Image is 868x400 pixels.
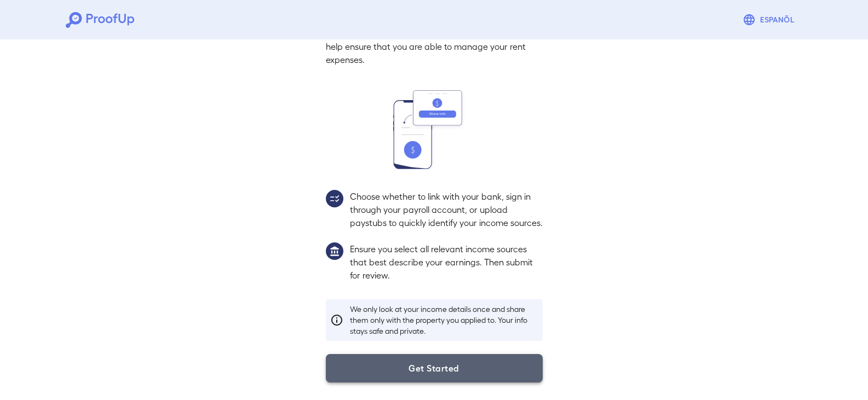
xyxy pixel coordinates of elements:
img: group2.svg [326,190,343,207]
p: Choose whether to link with your bank, sign in through your payroll account, or upload paystubs t... [350,190,543,229]
button: Get Started [326,354,543,382]
p: We only look at your income details once and share them only with the property you applied to. Yo... [350,304,538,337]
img: group1.svg [326,242,343,260]
p: Ensure you select all relevant income sources that best describe your earnings. Then submit for r... [350,242,543,282]
img: transfer_money.svg [393,90,475,169]
button: Espanõl [738,9,802,31]
p: In this step, you'll share your income sources with us to help ensure that you are able to manage... [326,27,543,66]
